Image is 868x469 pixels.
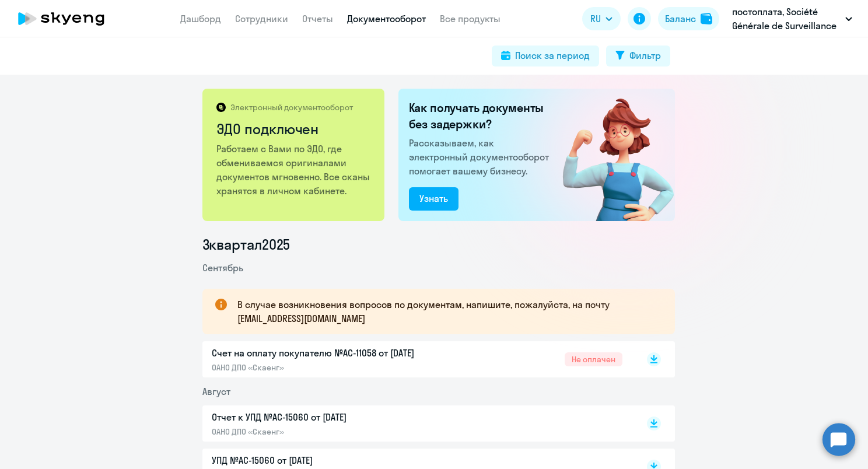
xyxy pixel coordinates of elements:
[409,100,554,132] h2: Как получать документы без задержки?
[202,262,243,274] span: Сентябрь
[544,89,675,221] img: connected
[590,12,601,26] span: RU
[565,352,622,366] span: Не оплачен
[732,5,841,33] p: постоплата, Société Générale de Surveillance (SGS Rus)/СЖС Россия
[202,235,675,254] li: 3 квартал 2025
[180,13,221,24] a: Дашборд
[212,426,457,437] p: ОАНО ДПО «Скаенг»
[492,45,599,66] button: Поиск за период
[216,120,372,138] h2: ЭДО подключен
[216,142,372,198] p: Работаем с Вами по ЭДО, где обмениваемся оригиналами документов мгновенно. Все сканы хранятся в л...
[440,13,501,24] a: Все продукты
[606,45,670,66] button: Фильтр
[235,13,288,24] a: Сотрудники
[409,136,554,178] p: Рассказываем, как электронный документооборот помогает вашему бизнесу.
[212,410,457,424] p: Отчет к УПД №AC-15060 от [DATE]
[212,346,457,360] p: Счет на оплату покупателю №AC-11058 от [DATE]
[202,386,230,397] span: Август
[409,187,459,211] button: Узнать
[515,48,590,62] div: Поиск за период
[582,7,621,30] button: RU
[212,453,457,467] p: УПД №AC-15060 от [DATE]
[701,13,712,24] img: balance
[230,102,353,113] p: Электронный документооборот
[302,13,333,24] a: Отчеты
[629,48,661,62] div: Фильтр
[726,5,858,33] button: постоплата, Société Générale de Surveillance (SGS Rus)/СЖС Россия
[237,297,654,325] p: В случае возникновения вопросов по документам, напишите, пожалуйста, на почту [EMAIL_ADDRESS][DOM...
[212,362,457,373] p: ОАНО ДПО «Скаенг»
[665,12,696,26] div: Баланс
[419,191,448,205] div: Узнать
[212,346,622,373] a: Счет на оплату покупателю №AC-11058 от [DATE]ОАНО ДПО «Скаенг»Не оплачен
[347,13,426,24] a: Документооборот
[212,410,622,437] a: Отчет к УПД №AC-15060 от [DATE]ОАНО ДПО «Скаенг»
[658,7,719,30] button: Балансbalance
